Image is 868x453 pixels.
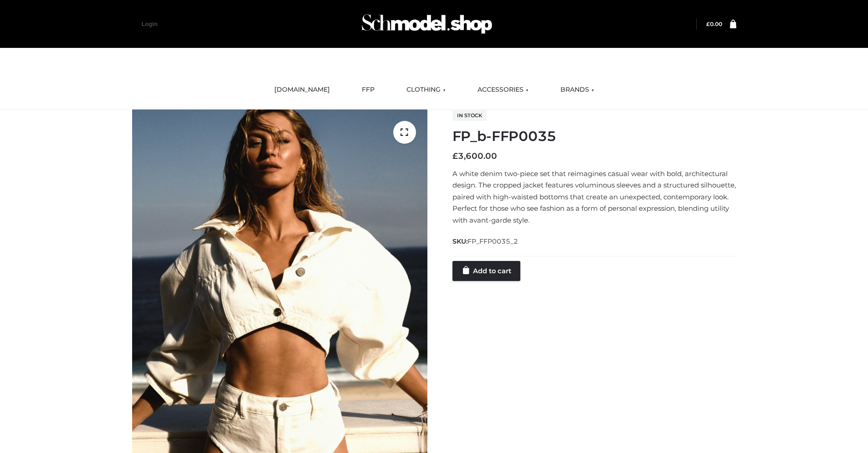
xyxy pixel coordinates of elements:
a: Login [142,21,158,27]
a: FFP [355,80,381,100]
a: Add to cart [452,261,520,281]
a: CLOTHING [400,80,452,100]
bdi: 0.00 [706,21,722,27]
a: [DOMAIN_NAME] [267,80,337,100]
span: £ [452,151,458,161]
a: ACCESSORIES [471,80,535,100]
p: A white denim two-piece set that reimagines casual wear with bold, architectural design. The crop... [452,168,736,226]
span: SKU: [452,236,519,247]
bdi: 3,600.00 [452,151,497,161]
a: BRANDS [554,80,601,100]
a: £0.00 [706,21,722,27]
span: £ [706,21,710,27]
h1: FP_b-FFP0035 [452,128,736,145]
span: In stock [452,110,487,121]
img: Schmodel Admin 964 [359,6,495,42]
span: FP_FFP0035_2 [467,237,518,245]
